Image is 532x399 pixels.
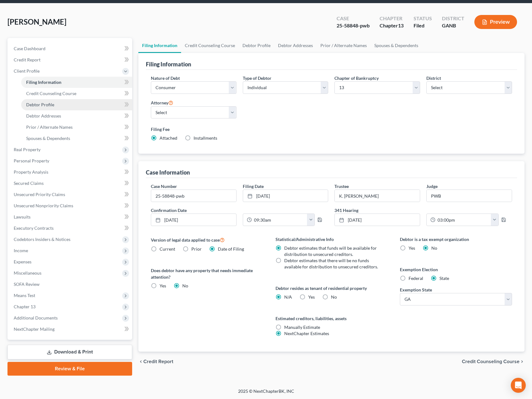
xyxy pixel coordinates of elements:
[138,359,143,364] i: chevron_left
[9,324,132,335] a: NextChapter Mailing
[14,304,36,309] span: Chapter 13
[334,183,349,190] label: Trustee
[7,362,132,376] a: Review & File
[400,266,512,273] label: Exemption Election
[14,225,54,231] span: Executory Contracts
[427,190,512,202] input: --
[414,15,432,22] div: Status
[9,279,132,290] a: SOFA Review
[14,293,35,298] span: Means Test
[14,147,41,152] span: Real Property
[426,183,438,190] label: Judge
[400,286,432,293] label: Exemption State
[160,135,177,141] span: Attached
[14,57,41,62] span: Credit Report
[331,207,515,214] label: 341 Hearing
[14,68,40,74] span: Client Profile
[9,54,132,65] a: Credit Report
[194,135,217,141] span: Installments
[276,236,388,243] label: Statistical/Administrative Info
[21,99,132,110] a: Debtor Profile
[9,178,132,189] a: Secured Claims
[181,38,239,53] a: Credit Counseling Course
[337,15,370,22] div: Case
[21,122,132,133] a: Prior / Alternate Names
[182,283,188,288] span: No
[414,22,432,29] div: Filed
[9,166,132,178] a: Property Analysis
[511,378,526,393] div: Open Intercom Messenger
[146,60,191,68] div: Filing Information
[151,214,236,226] a: [DATE]
[14,281,40,287] span: SOFA Review
[14,169,48,175] span: Property Analysis
[284,245,377,257] span: Debtor estimates that funds will be available for distribution to unsecured creditors.
[435,214,491,226] input: -- : --
[14,315,58,320] span: Additional Documents
[26,113,61,118] span: Debtor Addresses
[252,214,308,226] input: -- : --
[14,248,28,253] span: Income
[274,38,317,53] a: Debtor Addresses
[21,77,132,88] a: Filing Information
[9,189,132,200] a: Unsecured Priority Claims
[151,236,263,243] label: Version of legal data applied to case
[14,180,44,186] span: Secured Claims
[439,276,449,281] span: State
[371,38,422,53] a: Spouses & Dependents
[14,270,41,276] span: Miscellaneous
[151,99,173,106] label: Attorney
[151,183,177,190] label: Case Number
[426,75,441,81] label: District
[380,15,404,22] div: Chapter
[462,359,525,364] button: Credit Counseling Course chevron_right
[14,237,70,242] span: Codebtors Insiders & Notices
[26,91,76,96] span: Credit Counseling Course
[398,22,404,28] span: 13
[276,285,388,291] label: Debtor resides as tenant of residential property
[191,246,202,252] span: Prior
[380,22,404,29] div: Chapter
[14,192,65,197] span: Unsecured Priority Claims
[160,283,166,288] span: Yes
[520,359,525,364] i: chevron_right
[474,15,517,29] button: Preview
[284,294,292,300] span: N/A
[138,359,173,364] button: chevron_left Credit Report
[243,183,264,190] label: Filing Date
[400,236,512,243] label: Debtor is a tax exempt organization
[409,276,423,281] span: Federal
[462,359,520,364] span: Credit Counseling Course
[284,324,320,330] span: Manually Estimate
[160,246,175,252] span: Current
[7,17,66,26] span: [PERSON_NAME]
[335,214,420,226] a: [DATE]
[21,110,132,122] a: Debtor Addresses
[21,88,132,99] a: Credit Counseling Course
[151,126,512,132] label: Filing Fee
[14,259,31,264] span: Expenses
[9,223,132,234] a: Executory Contracts
[26,102,54,107] span: Debtor Profile
[308,294,315,300] span: Yes
[151,190,236,202] input: Enter case number...
[218,246,244,252] span: Date of Filing
[317,38,371,53] a: Prior / Alternate Names
[148,207,332,214] label: Confirmation Date
[146,169,190,176] div: Case Information
[337,22,370,29] div: 25-58848-pwb
[143,359,173,364] span: Credit Report
[9,211,132,223] a: Lawsuits
[335,190,420,202] input: --
[14,214,31,219] span: Lawsuits
[151,267,263,280] label: Does debtor have any property that needs immediate attention?
[239,38,274,53] a: Debtor Profile
[9,43,132,54] a: Case Dashboard
[442,22,464,29] div: GANB
[284,331,329,336] span: NextChapter Estimates
[21,133,132,144] a: Spouses & Dependents
[138,38,181,53] a: Filing Information
[334,75,379,81] label: Chapter of Bankruptcy
[151,75,180,81] label: Nature of Debt
[7,345,132,359] a: Download & Print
